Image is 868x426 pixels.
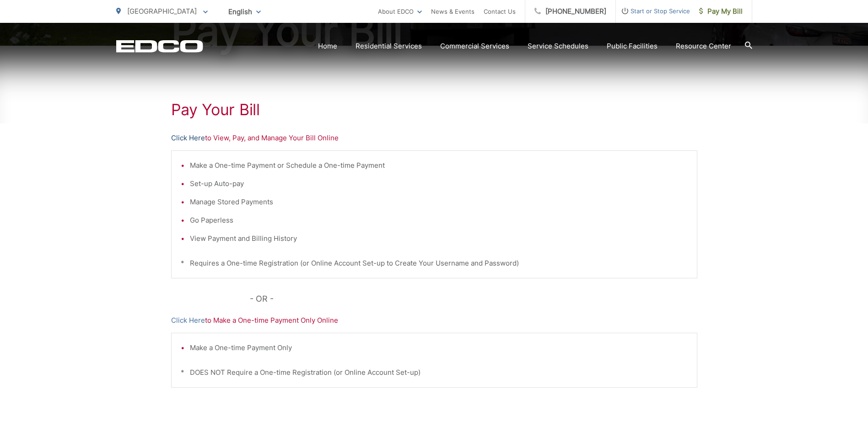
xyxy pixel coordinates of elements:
p: - OR - [250,292,697,306]
li: View Payment and Billing History [190,233,688,244]
li: Manage Stored Payments [190,197,688,208]
p: to Make a One-time Payment Only Online [171,315,697,326]
a: Residential Services [356,41,422,52]
a: About EDCO [378,6,422,17]
a: News & Events [431,6,474,17]
span: English [221,4,268,20]
a: Contact Us [484,6,516,17]
span: [GEOGRAPHIC_DATA] [127,7,197,16]
li: Make a One-time Payment or Schedule a One-time Payment [190,160,688,171]
span: Pay My Bill [699,6,743,17]
a: Resource Center [676,41,731,52]
p: to View, Pay, and Manage Your Bill Online [171,133,697,144]
a: Commercial Services [440,41,509,52]
a: Service Schedules [528,41,588,52]
p: * Requires a One-time Registration (or Online Account Set-up to Create Your Username and Password) [181,258,688,269]
a: Click Here [171,315,205,326]
li: Set-up Auto-pay [190,178,688,189]
li: Make a One-time Payment Only [190,342,688,353]
h1: Pay Your Bill [171,101,697,119]
p: * DOES NOT Require a One-time Registration (or Online Account Set-up) [181,367,688,378]
li: Go Paperless [190,215,688,226]
a: EDCD logo. Return to the homepage. [116,40,203,53]
a: Click Here [171,133,205,144]
a: Public Facilities [607,41,658,52]
a: Home [318,41,337,52]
